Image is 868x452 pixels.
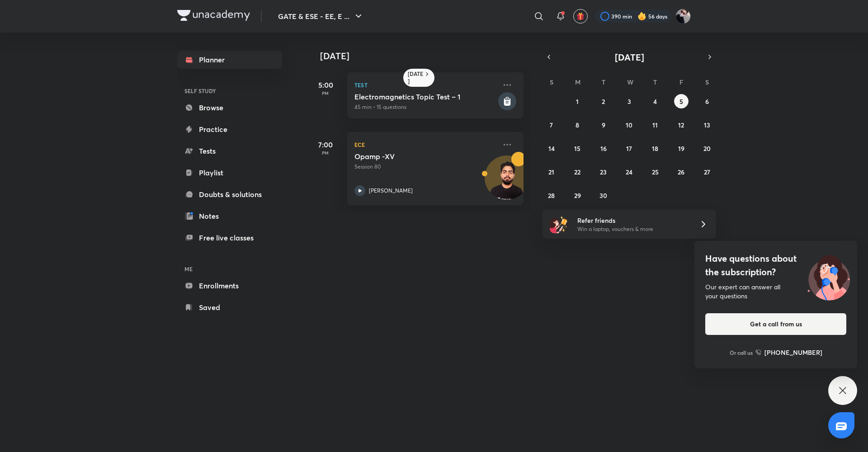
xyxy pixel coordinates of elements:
[177,185,282,203] a: Doubts & solutions
[678,168,684,176] abbr: September 26, 2025
[354,92,496,101] h5: Electromagnetics Topic Test – 1
[648,94,662,108] button: September 4, 2025
[575,78,580,86] abbr: Monday
[704,121,710,129] abbr: September 13, 2025
[550,78,553,86] abbr: Sunday
[626,144,632,153] abbr: September 17, 2025
[652,144,658,153] abbr: September 18, 2025
[705,78,709,86] abbr: Saturday
[570,118,585,132] button: September 8, 2025
[548,144,555,153] abbr: September 14, 2025
[177,298,282,316] a: Saved
[273,7,369,25] button: GATE & ESE - EE, E ...
[576,121,579,129] abbr: September 8, 2025
[177,261,282,277] h6: ME
[679,78,683,86] abbr: Friday
[544,165,559,179] button: September 21, 2025
[177,99,282,117] a: Browse
[648,118,662,132] button: September 11, 2025
[637,12,646,21] img: streak
[576,97,579,106] abbr: September 1, 2025
[704,168,710,176] abbr: September 27, 2025
[678,121,684,129] abbr: September 12, 2025
[548,191,555,200] abbr: September 28, 2025
[596,188,611,202] button: September 30, 2025
[177,142,282,160] a: Tests
[570,165,585,179] button: September 22, 2025
[408,71,424,85] h6: [DATE]
[574,168,580,176] abbr: September 22, 2025
[177,207,282,225] a: Notes
[573,9,588,24] button: avatar
[755,348,822,357] a: [PHONE_NUMBER]
[550,121,553,129] abbr: September 7, 2025
[627,78,633,86] abbr: Wednesday
[674,141,689,155] button: September 19, 2025
[600,168,607,176] abbr: September 23, 2025
[320,51,533,61] h4: [DATE]
[600,144,607,153] abbr: September 16, 2025
[599,191,607,200] abbr: September 30, 2025
[705,97,709,106] abbr: September 6, 2025
[653,97,657,106] abbr: September 4, 2025
[700,165,714,179] button: September 27, 2025
[570,141,585,155] button: September 15, 2025
[550,215,568,233] img: referral
[602,121,605,129] abbr: September 9, 2025
[764,348,822,357] h6: [PHONE_NUMBER]
[177,229,282,247] a: Free live classes
[596,118,611,132] button: September 9, 2025
[596,94,611,108] button: September 2, 2025
[369,187,413,195] p: [PERSON_NAME]
[177,51,282,69] a: Planner
[622,94,637,108] button: September 3, 2025
[548,168,554,176] abbr: September 21, 2025
[602,97,605,106] abbr: September 2, 2025
[570,188,585,202] button: September 29, 2025
[596,165,611,179] button: September 23, 2025
[485,160,528,204] img: Avatar
[675,9,691,24] img: Ashutosh Tripathi
[577,225,689,233] p: Win a laptop, vouchers & more
[577,216,689,225] h6: Refer friends
[544,118,559,132] button: September 7, 2025
[570,94,585,108] button: September 1, 2025
[652,121,658,129] abbr: September 11, 2025
[622,118,637,132] button: September 10, 2025
[705,282,846,301] div: Our expert can answer all your questions
[674,165,689,179] button: September 26, 2025
[627,97,631,106] abbr: September 3, 2025
[354,103,496,111] p: 45 min • 15 questions
[544,188,559,202] button: September 28, 2025
[653,78,657,86] abbr: Thursday
[622,165,637,179] button: September 24, 2025
[354,152,467,161] h5: Opamp -XV
[700,141,714,155] button: September 20, 2025
[678,144,684,153] abbr: September 19, 2025
[615,51,644,63] span: [DATE]
[354,163,496,171] p: Session 80
[674,118,689,132] button: September 12, 2025
[555,51,703,63] button: [DATE]
[652,168,659,176] abbr: September 25, 2025
[307,139,344,150] h5: 7:00
[800,252,857,301] img: ttu_illustration_new.svg
[354,80,496,90] p: Test
[700,94,714,108] button: September 6, 2025
[544,141,559,155] button: September 14, 2025
[705,252,846,279] h4: Have questions about the subscription?
[705,313,846,335] button: Get a call from us
[626,121,632,129] abbr: September 10, 2025
[622,141,637,155] button: September 17, 2025
[354,139,496,150] p: ECE
[626,168,632,176] abbr: September 24, 2025
[177,10,250,23] a: Company Logo
[177,83,282,99] h6: SELF STUDY
[674,94,689,108] button: September 5, 2025
[596,141,611,155] button: September 16, 2025
[730,348,753,357] p: Or call us
[679,97,683,106] abbr: September 5, 2025
[602,78,605,86] abbr: Tuesday
[700,118,714,132] button: September 13, 2025
[648,141,662,155] button: September 18, 2025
